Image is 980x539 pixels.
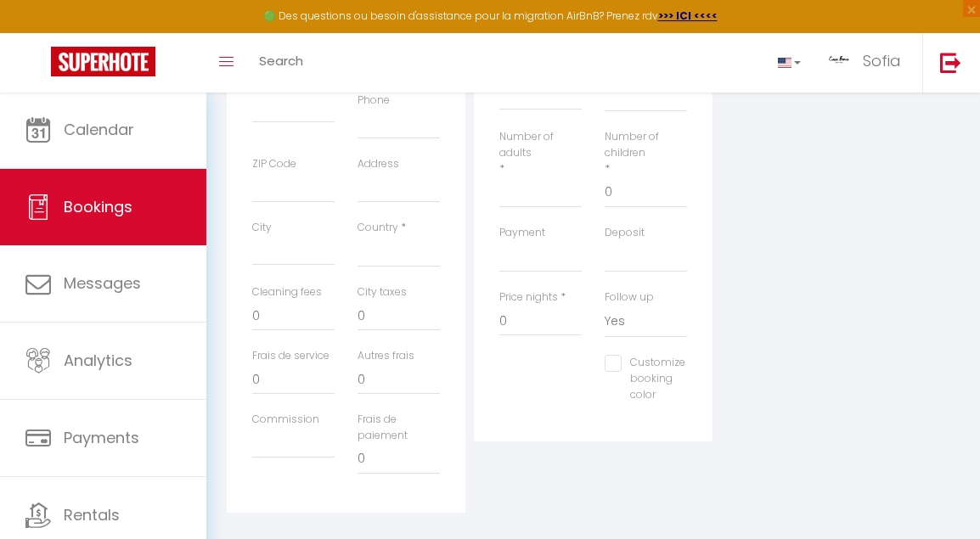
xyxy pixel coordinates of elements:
[358,412,440,444] label: Frais de paiement
[64,350,132,371] span: Analytics
[64,504,120,525] span: Rentals
[814,33,922,93] a: ... Sofia
[252,156,296,172] label: ZIP Code
[64,196,132,217] span: Bookings
[358,348,414,364] label: Autres frais
[259,52,303,70] span: Search
[622,355,685,403] label: Customize booking color
[358,284,407,300] label: City taxes
[358,220,398,236] label: Country
[499,129,582,161] label: Number of adults
[499,289,558,306] label: Price nights
[252,220,272,236] label: City
[658,8,718,23] a: >>> ICI <<<<
[51,47,155,76] img: Super Booking
[252,412,319,428] label: Commission
[863,50,901,71] span: Sofia
[64,427,139,448] span: Payments
[605,129,687,161] label: Number of children
[64,119,134,140] span: Calendar
[605,225,645,241] label: Deposit
[252,284,322,300] label: Cleaning fees
[64,272,141,294] span: Messages
[605,289,654,306] label: Follow up
[358,156,399,172] label: Address
[826,48,852,74] img: ...
[252,348,329,364] label: Frais de service
[246,33,316,93] a: Search
[940,52,961,73] img: logout
[499,225,545,241] label: Payment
